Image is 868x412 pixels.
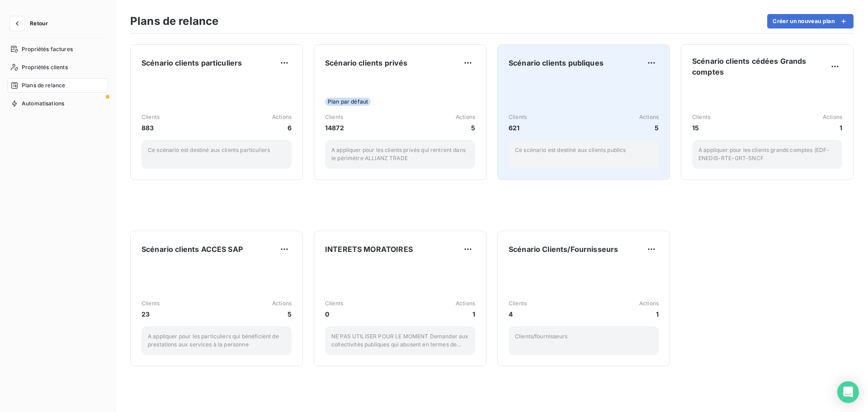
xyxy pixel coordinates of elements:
a: Propriétés factures [7,42,108,57]
span: 23 [142,309,160,319]
div: Open Intercom Messenger [837,381,859,403]
span: Propriétés factures [22,45,73,53]
span: Propriétés clients [22,63,68,71]
p: Ce scénario est destiné aux clients particuliers [148,146,285,154]
span: Clients [509,299,527,308]
span: 5 [639,123,659,133]
span: Actions [272,113,292,121]
span: 14872 [325,123,344,133]
span: Automatisations [22,99,64,108]
span: Plans de relance [22,81,65,90]
span: Actions [639,113,659,121]
span: Scénario clients ACCES SAP [142,244,243,255]
span: Scénario clients particuliers [142,57,242,68]
span: 0 [325,309,343,319]
p: A appliquer pour les clients grands comptes (EDF-ENEDIS-RTE-GRT-SNCF [698,146,836,162]
span: 15 [692,123,710,133]
span: 621 [509,123,527,133]
button: Créer un nouveau plan [767,14,854,28]
span: Actions [456,299,475,308]
a: Propriétés clients [7,60,108,75]
span: Scénario clients cédées Grands comptes [692,56,828,77]
span: Actions [639,299,659,308]
span: Actions [823,113,842,121]
span: Retour [30,21,48,26]
span: Actions [272,299,292,308]
span: Clients [509,113,527,121]
button: Retour [7,16,55,31]
span: 4 [509,309,527,319]
span: Clients [142,113,160,121]
p: Clients/fournisseurs [515,332,652,341]
a: Plans de relance [7,78,108,93]
span: Clients [692,113,710,121]
span: 5 [456,123,475,133]
span: Actions [456,113,475,121]
h3: Plans de relance [130,13,218,29]
a: Automatisations [7,96,108,111]
span: 1 [823,123,842,133]
span: Scénario clients privés [325,57,407,68]
p: Ce scénario est destiné aux clients publics [515,146,652,154]
span: 1 [456,309,475,319]
span: INTERETS MORATOIRES [325,244,413,255]
span: Clients [142,299,160,308]
span: 1 [639,309,659,319]
span: Scénario clients publiques [509,57,604,68]
span: Clients [325,113,344,121]
span: Plan par défaut [325,98,371,106]
span: Clients [325,299,343,308]
span: 883 [142,123,160,133]
span: 6 [272,123,292,133]
span: 5 [272,309,292,319]
p: A appliquer pour les clients privés qui rentrent dans le périmètre ALLIANZ TRADE [331,146,469,162]
p: NE PAS UTILISER POUR LE MOMENT Demander aux collectivités publiques qui abusent en termes de déla... [331,332,469,349]
p: A appliquer pour les particuliers qui bénéficient de prestations aux services à la personne [148,332,285,349]
span: Scénario Clients/Fournisseurs [509,244,618,255]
